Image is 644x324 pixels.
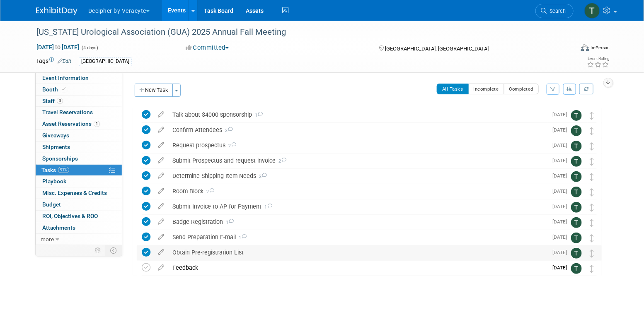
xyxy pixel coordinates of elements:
[552,158,571,163] span: [DATE]
[590,158,594,166] i: Move task
[62,87,66,91] i: Booth reservation complete
[36,222,122,233] a: Attachments
[54,44,62,50] span: to
[154,172,168,180] a: edit
[42,213,98,219] span: ROI, Objectives & ROO
[590,250,594,257] i: Move task
[225,143,236,149] span: 2
[42,132,69,139] span: Giveaways
[36,234,122,245] a: more
[42,120,100,127] span: Asset Reservations
[42,155,78,162] span: Sponsorships
[222,128,233,133] span: 2
[535,4,574,18] a: Search
[571,141,582,151] img: Tony Alvarado
[42,98,63,104] span: Staff
[252,113,263,118] span: 1
[36,199,122,210] a: Budget
[571,171,582,182] img: Tony Alvarado
[571,217,582,228] img: Tony Alvarado
[590,142,594,150] i: Move task
[552,219,571,225] span: [DATE]
[183,43,232,52] button: Committed
[36,57,71,66] td: Tags
[504,84,539,94] button: Completed
[168,169,547,183] div: Determine Shipping Item Needs
[581,44,589,51] img: Format-Inperson.png
[36,211,122,222] a: ROI, Objectives & ROO
[154,264,168,271] a: edit
[571,156,582,167] img: Tony Alvarado
[552,112,571,118] span: [DATE]
[552,204,571,209] span: [DATE]
[154,187,168,195] a: edit
[468,84,504,94] button: Incomplete
[168,261,547,275] div: Feedback
[203,189,214,194] span: 2
[552,234,571,240] span: [DATE]
[571,110,582,121] img: Tony Alvarado
[36,118,122,130] a: Asset Reservations1
[590,204,594,211] i: Move task
[81,45,98,50] span: (4 days)
[58,167,69,173] span: 91%
[36,165,122,176] a: Tasks91%
[168,154,547,168] div: Submit Prospectus and request invoice
[36,176,122,187] a: Playbook
[91,245,105,256] td: Personalize Event Tab Strip
[42,109,93,115] span: Travel Reservations
[42,86,68,93] span: Booth
[34,25,561,40] div: [US_STATE] Urological Association (GUA) 2025 Annual Fall Meeting
[154,157,168,164] a: edit
[261,204,272,210] span: 1
[36,72,122,84] a: Event Information
[57,98,63,104] span: 3
[236,235,247,240] span: 1
[168,123,547,137] div: Confirm Attendees
[36,142,122,153] a: Shipments
[168,199,547,214] div: Submit Invoice to AP for Payment
[154,111,168,118] a: edit
[590,112,594,120] i: Move task
[584,3,600,19] img: Tony Alvarado
[58,58,71,64] a: Edit
[154,203,168,210] a: edit
[41,236,54,242] span: more
[552,265,571,271] span: [DATE]
[587,57,610,61] div: Event Rating
[590,127,594,135] i: Move task
[256,174,267,179] span: 2
[552,173,571,179] span: [DATE]
[42,190,107,196] span: Misc. Expenses & Credits
[223,220,234,225] span: 1
[168,230,547,244] div: Send Preparation E-mail
[547,8,566,14] span: Search
[41,167,69,173] span: Tasks
[590,234,594,242] i: Move task
[42,144,70,150] span: Shipments
[105,245,122,256] td: Toggle Event Tabs
[276,158,286,164] span: 2
[42,74,89,81] span: Event Information
[36,130,122,141] a: Giveaways
[36,84,122,95] a: Booth
[168,138,547,152] div: Request prospectus
[36,43,80,51] span: [DATE] [DATE]
[590,219,594,227] i: Move task
[42,178,66,185] span: Playbook
[168,184,547,198] div: Room Block
[168,245,547,259] div: Obtain Pre-registration List
[168,215,547,229] div: Badge Registration
[571,125,582,136] img: Tony Alvarado
[79,57,132,66] div: [GEOGRAPHIC_DATA]
[591,45,610,51] div: In-Person
[552,127,571,133] span: [DATE]
[552,142,571,148] span: [DATE]
[552,188,571,194] span: [DATE]
[154,233,168,241] a: edit
[571,202,582,213] img: Tony Alvarado
[135,84,173,97] button: New Task
[525,43,610,55] div: Event Format
[36,7,77,15] img: ExhibitDay
[36,153,122,164] a: Sponsorships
